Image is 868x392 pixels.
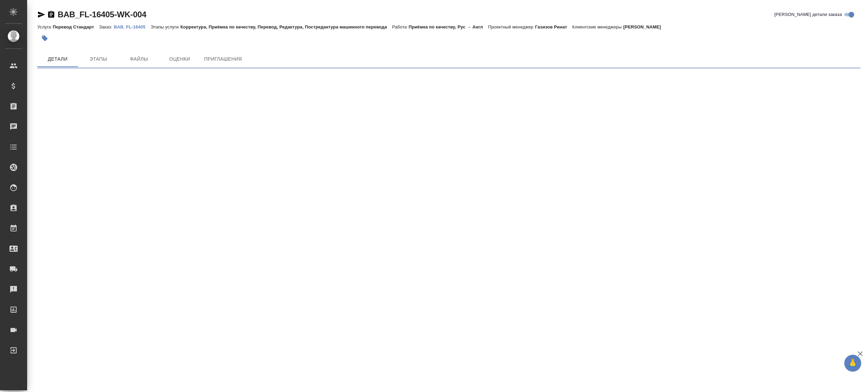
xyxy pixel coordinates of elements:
a: BAB_FL-16405-WK-004 [58,10,146,19]
span: Файлы [123,55,155,63]
span: [PERSON_NAME] детали заказа [774,11,842,18]
p: Газизов Ринат [535,24,572,29]
button: 🙏 [844,355,861,372]
button: Скопировать ссылку для ЯМессенджера [37,11,45,19]
p: Приёмка по качеству, Рус → Англ [409,24,488,29]
p: Услуга [37,24,53,29]
button: Скопировать ссылку [47,11,55,19]
p: [PERSON_NAME] [623,24,666,29]
span: Этапы [82,55,115,63]
a: BAB_FL-16405 [114,24,151,29]
p: Проектный менеджер [488,24,535,29]
p: Работа [392,24,409,29]
span: Детали [41,55,74,63]
p: Клиентские менеджеры [572,24,624,29]
span: Оценки [163,55,196,63]
span: 🙏 [847,356,859,370]
span: Приглашения [204,55,242,63]
p: Перевод Стандарт [53,24,99,29]
p: Заказ: [99,24,114,29]
p: Этапы услуги [151,24,180,29]
p: Корректура, Приёмка по качеству, Перевод, Редактура, Постредактура машинного перевода [180,24,392,29]
button: Добавить тэг [37,31,52,46]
